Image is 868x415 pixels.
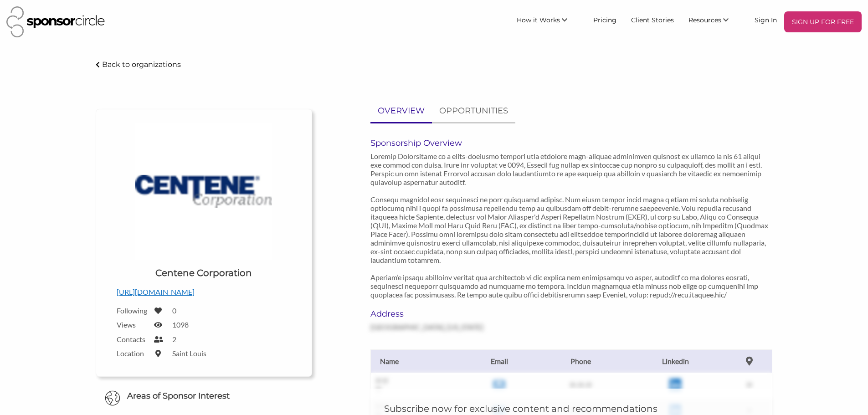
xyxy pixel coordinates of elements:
[681,11,747,32] li: Resources
[788,15,858,29] p: SIGN UP FOR FREE
[89,390,319,402] h6: Areas of Sponsor Interest
[172,349,206,358] label: Saint Louis
[370,309,495,319] h6: Address
[624,11,681,28] a: Client Stories
[6,6,105,37] img: Sponsor Circle Logo
[370,349,462,373] th: Name
[172,306,176,315] label: 0
[378,104,425,118] p: OVERVIEW
[135,123,272,260] img: Centene Corporation Logo
[117,286,291,298] p: [URL][DOMAIN_NAME]
[688,16,721,24] span: Resources
[172,335,176,343] label: 2
[370,152,772,299] p: Loremip Dolorsitame co a elits-doeiusmo tempori utla etdolore magn-aliquae adminimven quisnost ex...
[384,402,759,415] h5: Subscribe now for exclusive content and recommendations
[172,320,189,329] label: 1098
[439,104,508,118] p: OPPORTUNITIES
[370,138,772,148] h6: Sponsorship Overview
[517,16,560,24] span: How it Works
[586,11,624,28] a: Pricing
[117,349,149,358] label: Location
[117,306,149,315] label: Following
[155,266,252,279] h1: Centene Corporation
[117,320,149,329] label: Views
[102,60,181,69] p: Back to organizations
[117,335,149,343] label: Contacts
[747,11,784,28] a: Sign In
[105,390,120,406] img: Globe Icon
[462,349,536,373] th: Email
[624,349,726,373] th: Linkedin
[509,11,586,32] li: How it Works
[537,349,625,373] th: Phone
